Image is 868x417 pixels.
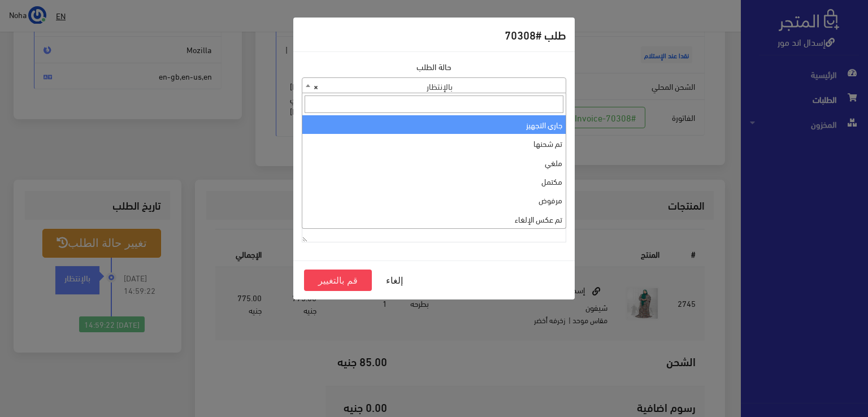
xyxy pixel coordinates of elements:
label: حالة الطلب [416,60,452,73]
h5: طلب #70308 [505,26,566,43]
li: تم عكس الإلغاء [302,210,566,228]
li: مرفوض [302,190,566,209]
li: ملغي [302,153,566,172]
button: إلغاء [372,270,417,291]
li: مكتمل [302,172,566,190]
button: قم بالتغيير [304,270,372,291]
span: × [314,78,318,94]
li: تم شحنها [302,134,566,153]
li: جاري التجهيز [302,115,566,134]
span: بالإنتظار [302,77,566,93]
iframe: Drift Widget Chat Controller [14,340,57,383]
span: بالإنتظار [302,78,566,94]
